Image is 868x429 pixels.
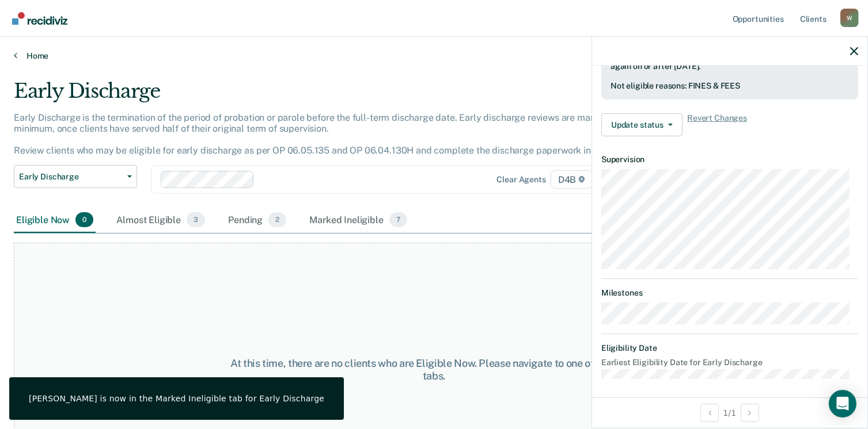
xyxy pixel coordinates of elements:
[687,113,747,136] span: Revert Changes
[551,170,593,189] span: D4B
[601,288,858,298] dt: Milestones
[14,51,854,61] a: Home
[840,9,859,27] div: W
[601,155,858,164] dt: Supervision
[75,212,93,227] span: 0
[268,212,286,227] span: 2
[226,208,289,233] div: Pending
[741,404,759,422] button: Next Opportunity
[497,175,546,185] div: Clear agents
[592,397,867,428] div: 1 / 1
[601,358,858,367] dt: Earliest Eligibility Date for Early Discharge
[14,112,633,156] p: Early Discharge is the termination of the period of probation or parole before the full-term disc...
[14,79,665,112] div: Early Discharge
[307,208,410,233] div: Marked Ineligible
[700,404,719,422] button: Previous Opportunity
[840,9,859,27] button: Profile dropdown button
[12,12,67,25] img: Recidiviz
[389,212,407,227] span: 7
[187,212,205,227] span: 3
[14,208,96,233] div: Eligible Now
[829,390,856,417] div: Open Intercom Messenger
[19,172,123,182] span: Early Discharge
[29,393,324,404] div: [PERSON_NAME] is now in the Marked Ineligible tab for Early Discharge
[611,81,849,91] div: Not eligible reasons: FINES & FEES
[601,343,858,353] dt: Eligibility Date
[224,357,644,382] div: At this time, there are no clients who are Eligible Now. Please navigate to one of the other tabs.
[114,208,207,233] div: Almost Eligible
[601,113,683,136] button: Update status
